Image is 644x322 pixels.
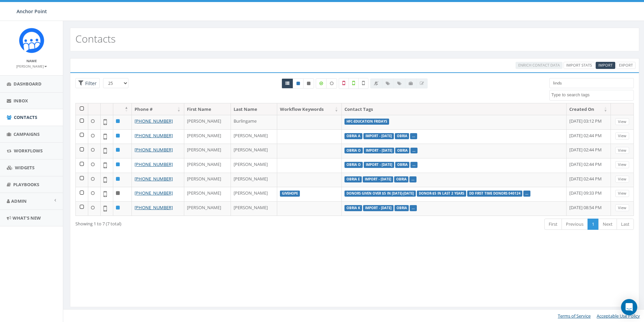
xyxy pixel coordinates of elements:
[184,103,231,115] th: First Name
[598,219,617,230] a: Next
[184,129,231,144] td: [PERSON_NAME]
[616,62,636,69] a: Export
[135,161,173,167] a: [PHONE_NUMBER]
[615,176,629,183] a: View
[525,191,528,196] a: ...
[615,118,629,125] a: View
[364,162,394,168] label: Import - [DATE]
[14,148,43,154] span: Workflows
[231,201,278,216] td: [PERSON_NAME]
[344,205,362,211] label: Obria K
[135,176,173,182] a: [PHONE_NUMBER]
[14,131,40,137] span: Campaigns
[395,148,410,154] label: Obria
[467,191,523,197] label: dd first time donors 040124
[316,78,327,89] label: Data Enriched
[344,148,363,154] label: Obria O
[16,63,47,69] a: [PERSON_NAME]
[617,219,634,230] a: Last
[558,313,591,319] a: Terms of Service
[293,78,304,89] a: Active
[621,299,637,315] div: Open Intercom Messenger
[231,158,278,173] td: [PERSON_NAME]
[411,177,414,181] a: ...
[184,144,231,158] td: [PERSON_NAME]
[13,215,41,221] span: What's New
[562,219,588,230] a: Previous
[615,161,629,168] a: View
[567,187,611,201] td: [DATE] 09:33 PM
[564,62,595,69] a: Import Stats
[75,78,100,89] span: Advance Filter
[412,206,415,210] a: ...
[567,129,611,144] td: [DATE] 02:44 PM
[364,148,394,154] label: Import - [DATE]
[597,313,640,319] a: Acceptable Use Policy
[11,198,27,204] span: Admin
[296,81,300,85] i: This phone number is subscribed and will receive texts.
[326,78,337,89] label: Data not Enriched
[567,144,611,158] td: [DATE] 02:44 PM
[549,78,634,88] input: Type to search
[184,158,231,173] td: [PERSON_NAME]
[412,148,415,152] a: ...
[231,144,278,158] td: [PERSON_NAME]
[567,115,611,129] td: [DATE] 03:12 PM
[344,191,416,197] label: donors given over $5 in [DATE]-[DATE]
[231,103,278,115] th: Last Name
[349,78,359,89] label: Validated
[598,63,613,68] span: Import
[17,8,47,15] span: Anchor Point
[615,132,629,140] a: View
[14,98,28,104] span: Inbox
[307,81,310,85] i: This phone number is unsubscribed and has opted-out of all texts.
[344,133,362,139] label: Obria A
[615,147,629,154] a: View
[303,78,314,89] a: Opted Out
[567,103,611,115] th: Created On: activate to sort column ascending
[394,176,409,182] label: Obria
[598,63,613,68] span: CSV files only
[567,158,611,173] td: [DATE] 02:44 PM
[132,103,184,115] th: Phone #: activate to sort column ascending
[135,204,173,210] a: [PHONE_NUMBER]
[75,218,302,227] div: Showing 1 to 7 (7 total)
[363,133,394,139] label: Import - [DATE]
[395,133,409,139] label: Obria
[567,201,611,216] td: [DATE] 08:54 PM
[417,191,466,197] label: Donor-$5 in last 2 years
[412,134,415,138] a: ...
[14,81,42,87] span: Dashboard
[135,132,173,139] a: [PHONE_NUMBER]
[412,163,415,167] a: ...
[567,173,611,187] td: [DATE] 02:44 PM
[344,176,362,182] label: Obria E
[395,162,410,168] label: Obria
[16,64,47,69] small: [PERSON_NAME]
[184,187,231,201] td: [PERSON_NAME]
[342,103,566,115] th: Contact Tags
[184,201,231,216] td: [PERSON_NAME]
[231,115,278,129] td: Burlingame
[75,33,116,44] h2: Contacts
[596,62,615,69] a: Import
[344,119,389,125] label: HFC-Education Fridays
[135,190,173,196] a: [PHONE_NUMBER]
[282,78,293,89] a: All contacts
[84,80,97,86] span: Filter
[395,205,409,211] label: Obria
[588,219,599,230] a: 1
[615,204,629,212] a: View
[363,205,393,211] label: Import - [DATE]
[135,118,173,124] a: [PHONE_NUMBER]
[231,173,278,187] td: [PERSON_NAME]
[358,78,368,89] label: Not Validated
[184,173,231,187] td: [PERSON_NAME]
[551,92,634,98] textarea: Search
[19,28,44,53] img: Rally_platform_Icon_1.png
[26,58,37,63] small: Name
[544,219,562,230] a: First
[231,129,278,144] td: [PERSON_NAME]
[280,191,300,197] label: GIVEHOPE
[344,162,363,168] label: Obria O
